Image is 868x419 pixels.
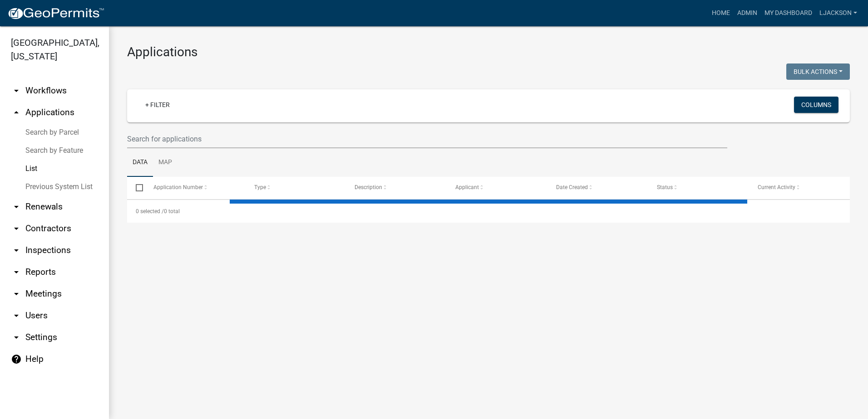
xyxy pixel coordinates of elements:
[11,201,22,212] i: arrow_drop_down
[11,267,22,278] i: arrow_drop_down
[355,184,382,190] span: Description
[657,184,673,190] span: Status
[11,332,22,343] i: arrow_drop_down
[11,107,22,118] i: arrow_drop_up
[11,310,22,321] i: arrow_drop_down
[455,184,479,190] span: Applicant
[749,177,850,199] datatable-header-cell: Current Activity
[761,5,816,22] a: My Dashboard
[447,177,547,199] datatable-header-cell: Applicant
[153,184,203,190] span: Application Number
[11,223,22,234] i: arrow_drop_down
[648,177,749,199] datatable-header-cell: Status
[794,97,838,113] button: Columns
[547,177,648,199] datatable-header-cell: Date Created
[127,177,144,199] datatable-header-cell: Select
[254,184,266,190] span: Type
[127,148,153,177] a: Data
[153,148,178,177] a: Map
[816,5,861,22] a: ljackson
[245,177,346,199] datatable-header-cell: Type
[11,245,22,256] i: arrow_drop_down
[346,177,447,199] datatable-header-cell: Description
[127,200,850,223] div: 0 total
[144,177,245,199] datatable-header-cell: Application Number
[734,5,761,22] a: Admin
[11,288,22,299] i: arrow_drop_down
[708,5,734,22] a: Home
[136,208,164,214] span: 0 selected /
[786,63,850,80] button: Bulk Actions
[138,97,177,113] a: + Filter
[127,44,850,60] h3: Applications
[127,130,727,148] input: Search for applications
[758,184,795,190] span: Current Activity
[11,354,22,365] i: help
[11,85,22,96] i: arrow_drop_down
[556,184,588,190] span: Date Created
